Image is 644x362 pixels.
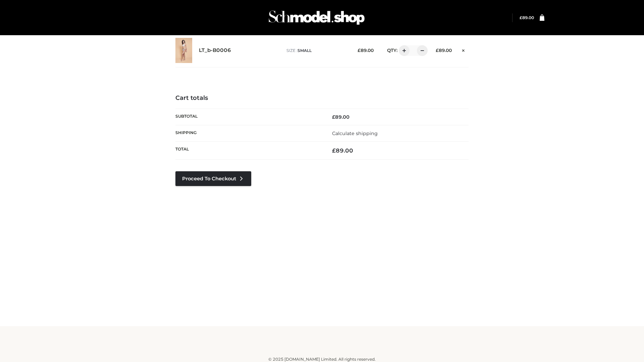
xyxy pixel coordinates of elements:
bdi: 89.00 [436,48,452,53]
a: Remove this item [459,45,469,54]
img: Schmodel Admin 964 [266,4,367,31]
th: Shipping [175,125,322,141]
span: £ [358,48,361,53]
div: QTY: [380,45,425,56]
a: LT_b-B0006 [199,47,231,54]
span: £ [520,15,522,20]
a: Calculate shipping [332,130,378,136]
span: £ [436,48,439,53]
span: SMALL [298,48,312,53]
bdi: 89.00 [332,147,353,154]
h4: Cart totals [175,95,469,102]
span: £ [332,114,335,120]
a: Proceed to Checkout [175,171,251,186]
bdi: 89.00 [520,15,534,20]
th: Total [175,142,322,160]
p: size : [286,48,347,54]
th: Subtotal [175,109,322,125]
bdi: 89.00 [358,48,374,53]
bdi: 89.00 [332,114,350,120]
a: £89.00 [520,15,534,20]
span: £ [332,147,336,154]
